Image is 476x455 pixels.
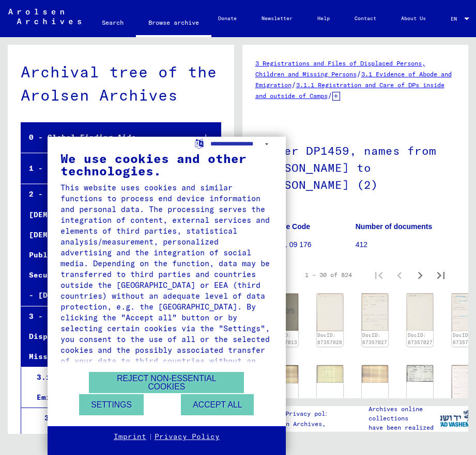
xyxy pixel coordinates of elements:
[114,432,146,442] a: Imprint
[60,182,273,377] div: This website uses cookies and similar functions to process end device information and personal da...
[181,394,254,415] button: Accept all
[89,372,244,393] button: Reject non-essential cookies
[79,394,144,415] button: Settings
[60,152,273,177] div: We use cookies and other technologies.
[155,432,220,442] a: Privacy Policy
